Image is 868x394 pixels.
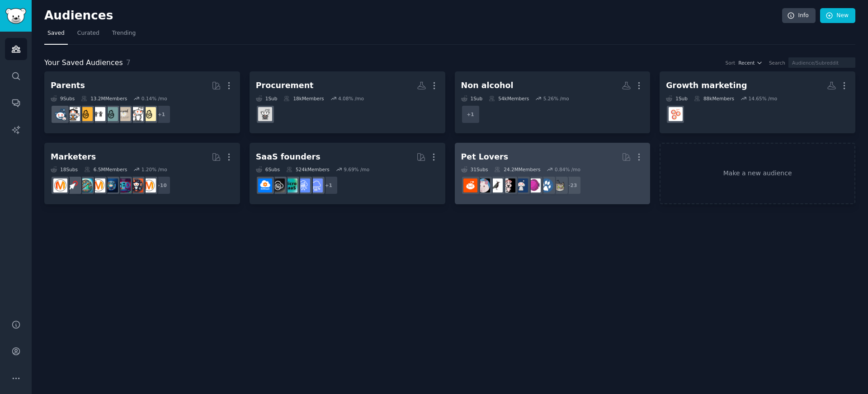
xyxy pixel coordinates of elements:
[256,166,280,173] div: 6 Sub s
[501,178,515,192] img: parrots
[44,71,240,133] a: Parents9Subs13.2MMembers0.14% /mo+1ParentingdadditbeyondthebumpSingleParentstoddlersNewParentspar...
[53,107,67,121] img: Parents
[666,95,688,102] div: 1 Sub
[53,178,67,192] img: DigitalMarketing
[660,143,855,205] a: Make a new audience
[104,178,118,192] img: digital_marketing
[461,95,483,102] div: 1 Sub
[44,26,68,45] a: Saved
[555,166,580,173] div: 0.84 % /mo
[666,80,747,91] div: Growth marketing
[117,178,131,192] img: SEO
[788,57,855,68] input: Audience/Subreddit
[51,151,96,163] div: Marketers
[309,178,323,192] img: SaaS
[66,178,80,192] img: PPC
[79,107,93,121] img: NewParents
[539,178,553,192] img: dogs
[782,8,816,23] a: Info
[455,143,651,205] a: Pet Lovers31Subs24.2MMembers0.84% /mo+23catsdogsAquariumsdogswithjobsparrotsbirdingRATSBeardedDra...
[81,95,127,102] div: 13.2M Members
[142,107,156,121] img: Parenting
[258,107,272,121] img: procurement
[286,166,330,173] div: 524k Members
[319,176,338,195] div: + 1
[91,178,105,192] img: advertising
[738,60,763,66] button: Recent
[669,107,683,121] img: GrowthHacking
[79,178,93,192] img: Affiliatemarketing
[250,71,445,133] a: Procurement1Sub18kMembers4.08% /moprocurement
[104,107,118,121] img: SingleParents
[738,60,755,66] span: Recent
[51,80,85,91] div: Parents
[258,178,272,192] img: B2BSaaS
[769,60,785,66] div: Search
[463,178,477,192] img: BeardedDragons
[283,95,324,102] div: 18k Members
[117,107,131,121] img: beyondthebump
[256,151,321,163] div: SaaS founders
[77,29,99,38] span: Curated
[74,26,103,45] a: Curated
[489,178,503,192] img: birding
[126,58,131,67] span: 7
[476,178,490,192] img: RATS
[338,95,364,102] div: 4.08 % /mo
[543,95,569,102] div: 5.26 % /mo
[250,143,445,205] a: SaaS founders6Subs524kMembers9.69% /mo+1SaaSSaaSSalesmicrosaasNoCodeSaaSB2BSaaS
[47,29,65,38] span: Saved
[271,178,285,192] img: NoCodeSaaS
[91,107,105,121] img: toddlers
[142,178,156,192] img: marketing
[461,80,514,91] div: Non alcohol
[726,60,736,66] div: Sort
[142,166,167,173] div: 1.20 % /mo
[820,8,855,23] a: New
[514,178,528,192] img: dogswithjobs
[44,143,240,205] a: Marketers18Subs6.5MMembers1.20% /mo+10marketingsocialmediaSEOdigital_marketingadvertisingAffiliat...
[489,95,529,102] div: 54k Members
[256,80,314,91] div: Procurement
[129,107,143,121] img: daddit
[109,26,139,45] a: Trending
[455,71,651,133] a: Non alcohol1Sub54kMembers5.26% /mo+1
[461,166,488,173] div: 31 Sub s
[256,95,278,102] div: 1 Sub
[66,107,80,121] img: parentsofmultiples
[129,178,143,192] img: socialmedia
[44,9,782,23] h2: Audiences
[84,166,127,173] div: 6.5M Members
[494,166,540,173] div: 24.2M Members
[527,178,541,192] img: Aquariums
[749,95,778,102] div: 14.65 % /mo
[5,8,26,24] img: GummySearch logo
[296,178,310,192] img: SaaSSales
[283,178,297,192] img: microsaas
[152,176,171,195] div: + 10
[152,105,171,124] div: + 1
[51,166,78,173] div: 18 Sub s
[112,29,136,38] span: Trending
[562,176,581,195] div: + 23
[461,105,480,124] div: + 1
[142,95,167,102] div: 0.14 % /mo
[461,151,509,163] div: Pet Lovers
[694,95,734,102] div: 88k Members
[660,71,855,133] a: Growth marketing1Sub88kMembers14.65% /moGrowthHacking
[552,178,566,192] img: cats
[51,95,75,102] div: 9 Sub s
[344,166,369,173] div: 9.69 % /mo
[44,57,123,69] span: Your Saved Audiences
